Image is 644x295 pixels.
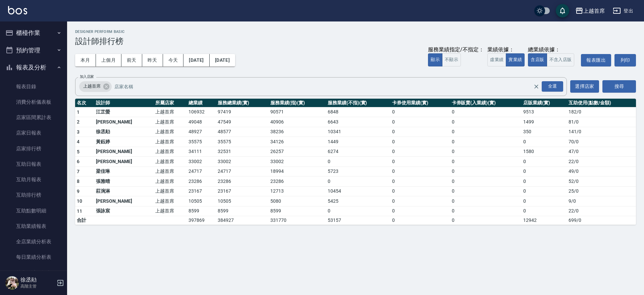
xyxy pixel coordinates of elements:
td: 5080 [269,196,326,206]
td: 53157 [326,216,390,225]
button: 報表及分析 [3,59,64,76]
a: 店家區間累計表 [3,110,64,125]
td: 上越首席 [154,166,187,177]
td: 0 [522,166,567,177]
td: 48927 [187,127,216,137]
span: 7 [77,169,79,174]
td: 0 [450,117,522,127]
td: 上越首席 [154,157,187,167]
td: [PERSON_NAME] [94,147,154,157]
td: 合計 [75,216,94,225]
td: 22 / 0 [567,206,636,216]
td: 23167 [187,186,216,196]
td: 張雅晴 [94,177,154,187]
th: 互助使用(點數/金額) [567,99,636,107]
td: 33002 [187,157,216,167]
td: 5425 [326,196,390,206]
button: 前天 [121,54,142,66]
button: 實業績 [506,53,525,66]
td: 33002 [269,157,326,167]
td: 48577 [216,127,268,137]
td: 0 [450,166,522,177]
button: Open [540,80,565,93]
span: 11 [77,208,83,214]
td: 0 [522,157,567,167]
td: 0 [522,206,567,216]
span: 上越首席 [79,83,105,90]
span: 8 [77,179,79,184]
td: 0 [522,177,567,187]
td: 上越首席 [154,196,187,206]
td: 6848 [326,107,390,117]
td: [PERSON_NAME] [94,157,154,167]
td: 1449 [326,137,390,147]
td: [PERSON_NAME] [94,196,154,206]
td: 24717 [216,166,268,177]
td: 12713 [269,186,326,196]
button: 昨天 [142,54,163,66]
h3: 設計師排行榜 [75,37,636,46]
td: 70 / 0 [567,137,636,147]
td: 0 [326,206,390,216]
td: 6643 [326,117,390,127]
td: 上越首席 [154,117,187,127]
td: 0 [390,157,450,167]
td: 350 [522,127,567,137]
p: 高階主管 [20,283,55,289]
td: 上越首席 [154,137,187,147]
td: 0 [450,127,522,137]
th: 店販業績(實) [522,99,567,107]
th: 卡券販賣(入業績)(實) [450,99,522,107]
td: 上越首席 [154,206,187,216]
a: 店家排行榜 [3,141,64,156]
td: 0 [522,196,567,206]
td: 徐丞勛 [94,127,154,137]
td: 10505 [187,196,216,206]
button: 列印 [614,54,636,66]
td: 0 [450,147,522,157]
td: 9513 [522,107,567,117]
td: 0 [450,206,522,216]
td: 1499 [522,117,567,127]
td: 47 / 0 [567,147,636,157]
th: 設計師 [94,99,154,107]
td: 0 [450,216,522,225]
td: 0 [326,177,390,187]
h5: 徐丞勛 [20,277,55,283]
td: 0 [390,137,450,147]
span: 4 [77,139,79,144]
td: 8599 [269,206,326,216]
td: 莊涴淋 [94,186,154,196]
img: Logo [8,6,27,14]
th: 所屬店家 [154,99,187,107]
table: a dense table [75,99,636,225]
input: 店家名稱 [113,81,545,92]
td: 上越首席 [154,186,187,196]
td: 6274 [326,147,390,157]
th: 服務業績(不指)(實) [326,99,390,107]
td: 0 [390,206,450,216]
td: 黃鈺婷 [94,137,154,147]
td: 18994 [269,166,326,177]
td: 上越首席 [154,107,187,117]
td: 23286 [269,177,326,187]
button: 本月 [75,54,96,66]
td: 397869 [187,216,216,225]
td: 10505 [216,196,268,206]
a: 互助排行榜 [3,187,64,203]
td: 35575 [187,137,216,147]
td: 23286 [187,177,216,187]
td: 8599 [187,206,216,216]
td: 0 [450,177,522,187]
td: 0 [450,186,522,196]
div: 上越首席 [79,81,112,92]
th: 服務總業績(實) [216,99,268,107]
td: 0 [450,137,522,147]
span: 10 [77,198,83,204]
td: 24717 [187,166,216,177]
button: 登出 [610,5,636,17]
td: 32531 [216,147,268,157]
a: 消費分析儀表板 [3,94,64,110]
div: 業績依據： [487,46,525,53]
a: 報表匯出 [581,54,611,66]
